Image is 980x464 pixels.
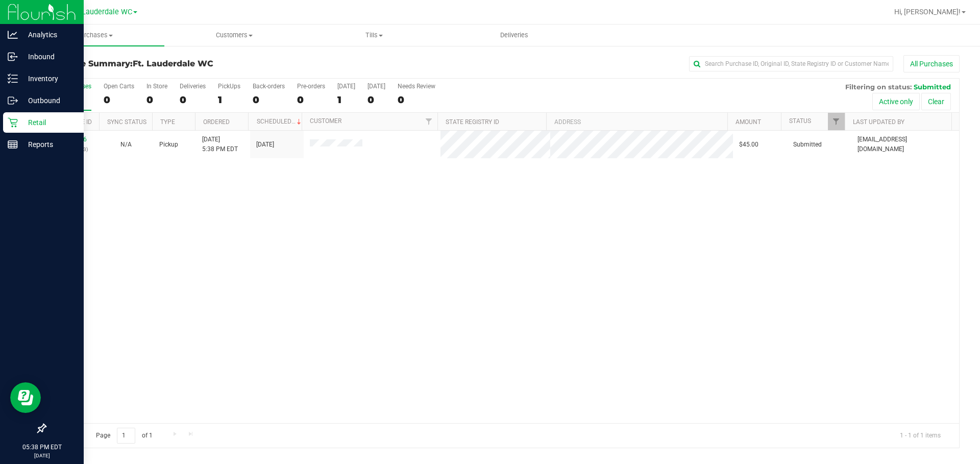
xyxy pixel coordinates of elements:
th: Address [546,113,727,131]
a: Filter [421,113,437,130]
div: Open Carts [104,83,134,90]
span: $45.00 [739,140,758,150]
input: Search Purchase ID, Original ID, State Registry ID or Customer Name... [689,56,893,71]
p: [DATE] [5,452,79,459]
span: Not Applicable [120,141,132,148]
div: Deliveries [180,83,206,90]
span: Customers [165,31,304,40]
a: Last Updated By [853,118,904,126]
inline-svg: Inventory [8,74,18,84]
a: 11814996 [58,136,87,143]
p: Reports [18,138,79,151]
button: Clear [921,93,951,110]
span: Hi, [PERSON_NAME]! [894,8,961,16]
a: Scheduled [257,118,303,125]
a: Ordered [203,118,230,126]
span: Ft. Lauderdale WC [71,8,132,16]
div: 1 [337,94,355,106]
iframe: Resource center [10,382,41,413]
div: 0 [367,94,385,106]
a: State Registry ID [446,118,499,126]
a: Sync Status [107,118,146,126]
span: Page of 1 [87,428,161,444]
span: Tills [305,31,444,40]
button: Active only [872,93,920,110]
span: [DATE] 5:38 PM EDT [202,135,238,154]
span: Pickup [159,140,178,150]
div: PickUps [218,83,240,90]
span: Submitted [914,83,951,91]
p: Inventory [18,72,79,85]
p: 05:38 PM EDT [5,443,79,452]
span: Filtering on status: [845,83,912,91]
button: All Purchases [903,55,960,72]
a: Filter [828,113,845,130]
div: Back-orders [253,83,285,90]
div: [DATE] [337,83,355,90]
span: [DATE] [256,140,274,150]
inline-svg: Reports [8,139,18,150]
div: Needs Review [398,83,435,90]
p: Outbound [18,94,79,107]
button: N/A [120,140,132,150]
span: Submitted [793,140,822,150]
div: 0 [297,94,325,106]
inline-svg: Outbound [8,95,18,106]
div: 1 [218,94,240,106]
span: Deliveries [486,31,542,40]
a: Amount [736,118,761,126]
inline-svg: Retail [8,117,18,128]
a: Customer [310,117,341,125]
span: Purchases [24,31,164,40]
div: [DATE] [367,83,385,90]
a: Tills [304,25,444,46]
inline-svg: Inbound [8,52,18,62]
span: 1 - 1 of 1 items [892,428,949,443]
a: Deliveries [444,25,584,46]
div: In Store [146,83,167,90]
a: Status [789,117,811,125]
p: Retail [18,116,79,129]
div: 0 [104,94,134,106]
div: 0 [398,94,435,106]
p: Inbound [18,51,79,63]
div: Pre-orders [297,83,325,90]
span: Ft. Lauderdale WC [133,59,213,68]
a: Customers [164,25,304,46]
span: [EMAIL_ADDRESS][DOMAIN_NAME] [857,135,953,154]
div: 0 [253,94,285,106]
div: 0 [180,94,206,106]
h3: Purchase Summary: [45,59,350,68]
p: Analytics [18,29,79,41]
input: 1 [117,428,135,444]
a: Type [160,118,175,126]
a: Purchases [24,25,164,46]
inline-svg: Analytics [8,30,18,40]
div: 0 [146,94,167,106]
